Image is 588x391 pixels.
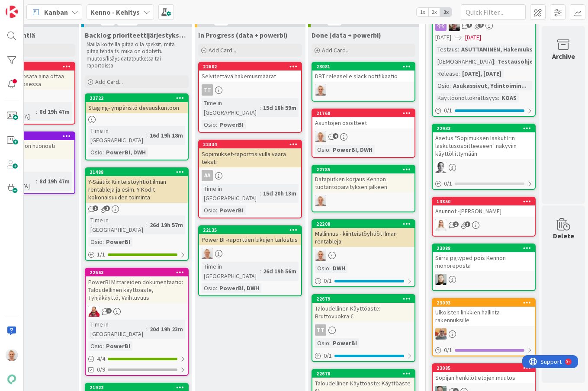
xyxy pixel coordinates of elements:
[260,266,261,276] span: :
[432,124,536,190] a: 22933Asetus "Sopimuksen laskut lr:n laskutusosoitteeseen" näkyviin käyttöliittymäänPH0/1
[203,64,301,70] div: 22602
[312,250,414,261] div: PM
[86,276,188,303] div: PowerBI Mittareiden dokumentaatio: Taloudellinen käyttöaste, Tyhjäkäyttö, Vaihtuvuus
[437,199,535,205] div: 13850
[433,178,535,189] div: 0/1
[324,276,332,285] span: 0 / 1
[202,184,260,203] div: Time in [GEOGRAPHIC_DATA]
[199,170,301,181] div: AA
[324,351,332,360] span: 0 / 1
[202,248,213,259] img: PM
[312,109,414,128] div: 21768Asuntojen osoitteet
[88,147,103,157] div: Osio
[312,63,414,82] div: 23081DBT releaselle slack notifikaatio
[433,198,535,205] div: 13850
[444,346,452,355] span: 0 / 1
[217,205,246,215] div: PowerBI
[312,117,414,128] div: Asuntojen osoitteet
[88,341,103,351] div: Osio
[315,131,326,142] img: PM
[435,33,451,42] span: [DATE]
[199,141,301,148] div: 22334
[312,165,415,212] a: 22785Dataputken korjaus Kennon tuotantopäivityksen jälkeenPM
[312,295,414,303] div: 22679
[36,176,37,186] span: :
[90,8,140,16] b: Kenno - Kehitys
[260,189,261,198] span: :
[104,205,110,211] span: 1
[312,62,415,102] a: 23081DBT releaselle slack notifikaatioPM
[316,167,414,173] div: 22785
[261,266,299,276] div: 26d 19h 56m
[322,46,350,54] span: Add Card...
[312,295,414,322] div: 22679Taloudellinen Käyttöaste: Bruttovuokra €
[437,365,535,371] div: 23085
[104,237,132,247] div: PowerBI
[90,385,188,391] div: 21922
[203,141,301,147] div: 22334
[435,69,459,78] div: Release
[85,167,189,261] a: 21488Y-Säätiö: Kiinteistöyhtiöt ilman rentableja ja esim. Y-Kodit kokonaisuuden toimintaTime in [...
[433,125,535,159] div: 22933Asetus "Sopimuksen laskut lr:n laskutusosoitteeseen" näkyviin käyttöliittymään
[435,45,458,54] div: Testaus
[315,338,329,348] div: Osio
[433,328,535,340] div: BN
[495,57,547,66] div: Testausohjeet...
[316,64,414,70] div: 23081
[460,69,504,78] div: [DATE], [DATE]
[315,324,326,336] div: TT
[333,133,338,139] span: 4
[216,120,217,129] span: :
[432,197,536,237] a: 13850Asunnot -[PERSON_NAME]SL
[146,220,148,230] span: :
[148,220,185,230] div: 26d 19h 57m
[312,303,414,322] div: Taloudellinen Käyttöaste: Bruttovuokra €
[199,226,301,245] div: 22135Power BI -raporttien lukujen tarkistus
[331,338,359,348] div: PowerBI
[435,57,494,66] div: [DEMOGRAPHIC_DATA]
[315,145,329,154] div: Osio
[85,31,189,39] span: Backlog prioriteettijärjestyksessä (data + powerbi)
[433,105,535,116] div: 0/1
[37,107,72,116] div: 8d 19h 47m
[432,244,536,291] a: 23088Siirrä pgtyped pois Kennon monorepostaSH
[103,341,104,351] span: :
[433,244,535,271] div: 23088Siirrä pgtyped pois Kennon monoreposta
[315,84,326,96] img: PM
[199,141,301,167] div: 22334Sopimukset-raporttisivulla väärä teksti
[217,120,246,129] div: PowerBI
[86,102,188,113] div: Staging- ympäristö devauskuntoon
[329,145,331,154] span: :
[312,84,414,96] div: PM
[199,234,301,245] div: Power BI -raporttien lukujen tarkistus
[315,195,326,206] img: PM
[312,109,415,158] a: 21768Asuntojen osoitteetPMOsio:PowerBI, DWH
[202,262,260,281] div: Time in [GEOGRAPHIC_DATA]
[312,220,414,247] div: 22208Mallinnus - kiinteistöyhtiöt ilman rentableja
[437,125,535,131] div: 22933
[437,300,535,306] div: 23093
[88,215,146,234] div: Time in [GEOGRAPHIC_DATA]
[329,263,331,273] span: :
[433,205,535,217] div: Asunnot -[PERSON_NAME]
[86,168,188,176] div: 21488
[148,324,185,334] div: 20d 19h 23m
[461,4,526,20] input: Quick Filter...
[86,94,188,102] div: 22722
[6,373,18,385] img: avatar
[93,205,98,211] span: 5
[433,274,535,285] div: SH
[498,93,499,103] span: :
[261,189,299,198] div: 15d 20h 13m
[433,299,535,307] div: 23093
[95,78,123,86] span: Add Card...
[198,31,288,39] span: In Progress (data + powerbi)
[459,69,460,78] span: :
[202,98,260,117] div: Time in [GEOGRAPHIC_DATA]
[202,84,213,96] div: TT
[312,63,414,71] div: 23081
[209,46,236,54] span: Add Card...
[97,354,105,363] span: 4 / 4
[433,364,535,383] div: 23085Sopijan henkilötietojen muutos
[312,166,414,192] div: 22785Dataputken korjaus Kennon tuotantopäivityksen jälkeen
